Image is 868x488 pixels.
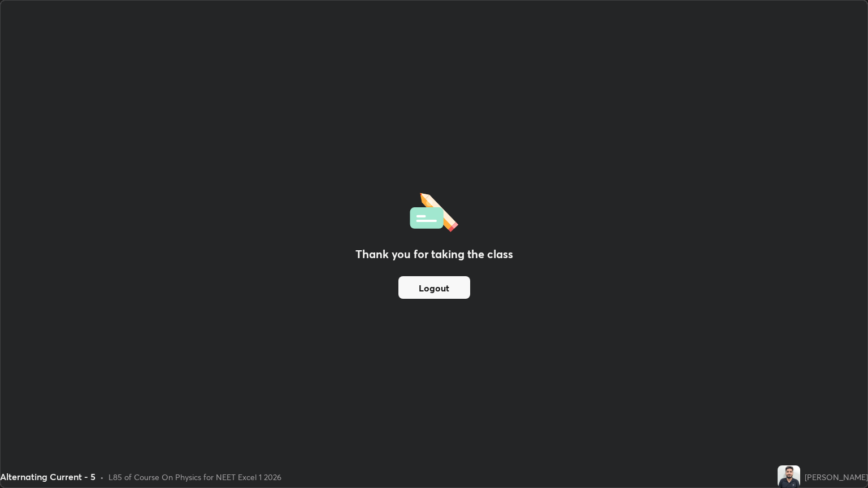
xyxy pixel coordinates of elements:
img: d3357a0e3dcb4a65ad3c71fec026961c.jpg [778,465,800,488]
h2: Thank you for taking the class [355,246,513,263]
img: offlineFeedback.1438e8b3.svg [410,189,458,232]
div: [PERSON_NAME] [805,471,868,483]
button: Logout [398,276,470,299]
div: L85 of Course On Physics for NEET Excel 1 2026 [108,471,281,483]
div: • [100,471,104,483]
